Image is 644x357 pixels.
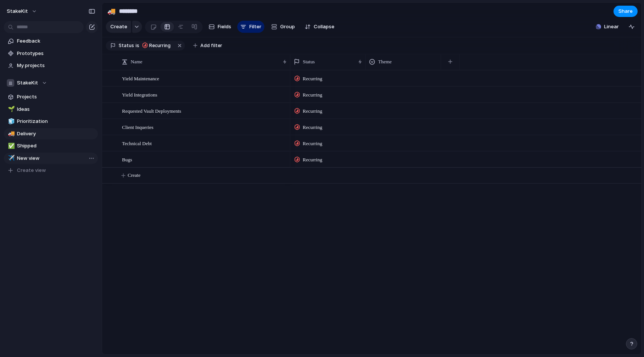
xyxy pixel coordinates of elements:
[303,58,315,66] span: Status
[303,124,322,131] span: Recurring
[17,155,95,162] span: New view
[17,167,46,174] span: Create view
[237,21,264,33] button: Filter
[107,6,116,16] div: 🚚
[4,77,98,89] button: StakeKit
[7,8,28,15] span: StakeKit
[303,107,322,115] span: Recurring
[302,21,337,33] button: Collapse
[8,129,13,138] div: 🚚
[7,118,14,125] button: 🧊
[17,142,95,150] span: Shipped
[4,128,98,139] a: 🚚Delivery
[122,123,153,131] span: Client Inqueries
[134,41,141,50] button: is
[140,41,175,50] button: Recurring
[105,5,118,17] button: 🚚
[206,21,234,33] button: Fields
[17,93,95,101] span: Projects
[303,140,322,147] span: Recurring
[17,118,95,125] span: Prioritization
[7,155,14,162] button: ✈️
[149,42,171,49] span: Recurring
[17,130,95,138] span: Delivery
[314,23,334,31] span: Collapse
[7,142,14,150] button: ✅
[303,156,322,164] span: Recurring
[119,42,134,49] span: Status
[122,74,159,83] span: Yield Maintenance
[7,130,14,138] button: 🚚
[17,62,95,69] span: My projects
[618,8,633,15] span: Share
[131,58,142,66] span: Name
[4,153,98,164] a: ✈️New view
[8,117,13,126] div: 🧊
[128,172,140,179] span: Create
[8,154,13,162] div: ✈️
[604,23,619,31] span: Linear
[106,21,131,33] button: Create
[122,155,132,164] span: Bugs
[17,79,38,87] span: StakeKit
[4,104,98,115] a: 🌱Ideas
[280,23,295,31] span: Group
[122,139,152,147] span: Technical Debt
[200,42,222,49] span: Add filter
[378,58,392,66] span: Theme
[110,23,127,31] span: Create
[122,90,157,99] span: Yield Integrations
[4,35,98,47] a: Feedback
[4,116,98,127] a: 🧊Prioritization
[249,23,261,31] span: Filter
[8,142,13,150] div: ✅
[303,91,322,99] span: Recurring
[218,23,231,31] span: Fields
[613,6,638,17] button: Share
[7,106,14,113] button: 🌱
[17,37,95,45] span: Feedback
[4,48,98,59] a: Prototypes
[4,165,98,176] button: Create view
[303,75,322,83] span: Recurring
[593,21,622,32] button: Linear
[136,42,139,49] span: is
[17,50,95,57] span: Prototypes
[189,40,227,51] button: Add filter
[267,21,299,33] button: Group
[3,5,41,17] button: StakeKit
[4,60,98,71] a: My projects
[8,105,13,113] div: 🌱
[4,140,98,152] a: ✅Shipped
[17,106,95,113] span: Ideas
[122,106,181,115] span: Requested Vault Deployments
[4,91,98,103] a: Projects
